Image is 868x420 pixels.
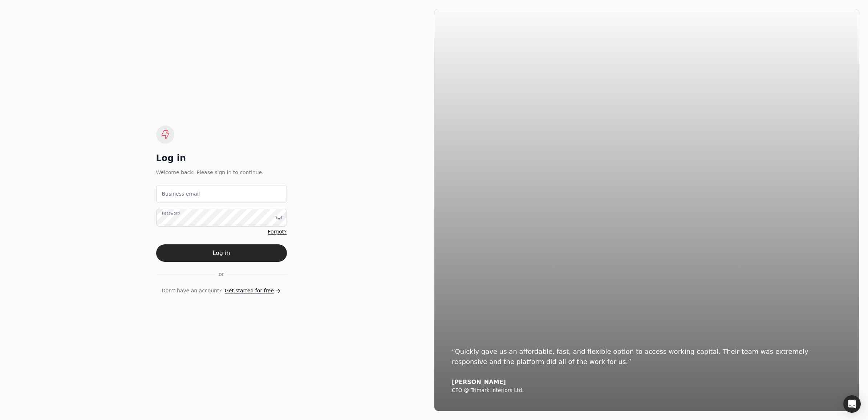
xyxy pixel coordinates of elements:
[225,287,274,295] span: Get started for free
[452,347,841,367] div: “Quickly gave us an affordable, fast, and flexible option to access working capital. Their team w...
[162,190,200,198] label: Business email
[268,228,287,236] a: Forgot?
[452,379,841,386] div: [PERSON_NAME]
[225,287,281,295] a: Get started for free
[162,287,222,295] span: Don't have an account?
[156,244,287,262] button: Log in
[843,395,861,413] div: Open Intercom Messenger
[219,271,224,278] span: or
[162,210,180,216] label: Password
[156,152,287,164] div: Log in
[452,387,841,394] div: CFO @ Trimark Interiors Ltd.
[156,168,287,176] div: Welcome back! Please sign in to continue.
